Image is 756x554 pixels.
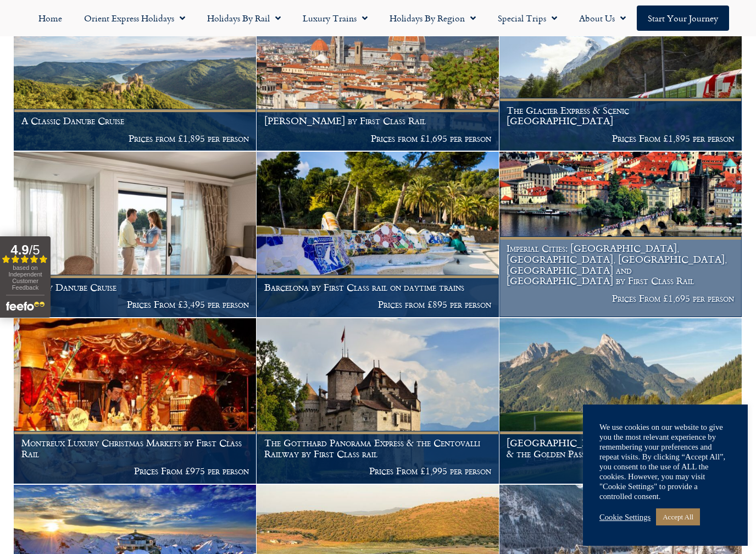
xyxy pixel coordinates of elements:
p: Prices From £975 per person [21,466,249,477]
h1: A Classic Danube Cruise [21,115,249,126]
a: Barcelona by First Class rail on daytime trains Prices from £895 per person [257,152,499,318]
p: Prices from £1,695 per person [264,133,492,144]
p: Prices From £3,495 per person [21,299,249,310]
a: Holidays by Rail [196,5,292,31]
div: We use cookies on our website to give you the most relevant experience by remembering your prefer... [599,422,731,501]
a: Cookie Settings [599,512,651,522]
p: Prices from £1,895 per person [21,133,249,144]
h1: Imperial Cities: [GEOGRAPHIC_DATA], [GEOGRAPHIC_DATA], [GEOGRAPHIC_DATA], [GEOGRAPHIC_DATA] and [... [507,243,734,286]
p: Prices from £895 per person [264,299,492,310]
p: Prices From £1,895 per person [507,133,734,144]
h1: The Glacier Express & Scenic [GEOGRAPHIC_DATA] [507,105,734,126]
a: Accept All [656,508,700,525]
a: Start your Journey [637,5,729,31]
a: Imperial Cities: [GEOGRAPHIC_DATA], [GEOGRAPHIC_DATA], [GEOGRAPHIC_DATA], [GEOGRAPHIC_DATA] and [... [499,152,742,318]
a: Home [27,5,73,31]
a: The Gotthard Panorama Express & the Centovalli Railway by First Class rail Prices From £1,995 per... [257,318,499,484]
h1: Montreux Luxury Christmas Markets by First Class Rail [21,437,249,459]
a: Holidays by Region [379,5,487,31]
a: Special Trips [487,5,568,31]
p: Prices From £1,495 per person [507,466,734,477]
h1: Barcelona by First Class rail on daytime trains [264,282,492,293]
a: About Us [568,5,637,31]
nav: Menu [5,5,751,31]
p: Prices From £1,995 per person [264,466,492,477]
h1: [PERSON_NAME] by First Class Rail [264,115,492,126]
a: Luxury Danube Cruise Prices From £3,495 per person [14,152,257,318]
img: Chateau de Chillon Montreux [257,318,499,484]
h1: The Gotthard Panorama Express & the Centovalli Railway by First Class rail [264,437,492,459]
h1: [GEOGRAPHIC_DATA], [GEOGRAPHIC_DATA] & the Golden Pass by First Class rail [507,437,734,459]
a: Orient Express Holidays [73,5,196,31]
a: [GEOGRAPHIC_DATA], [GEOGRAPHIC_DATA] & the Golden Pass by First Class rail Prices From £1,495 per... [499,318,742,484]
p: Prices From £1,695 per person [507,293,734,304]
a: Luxury Trains [292,5,379,31]
h1: Luxury Danube Cruise [21,282,249,293]
a: Montreux Luxury Christmas Markets by First Class Rail Prices From £975 per person [14,318,257,484]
